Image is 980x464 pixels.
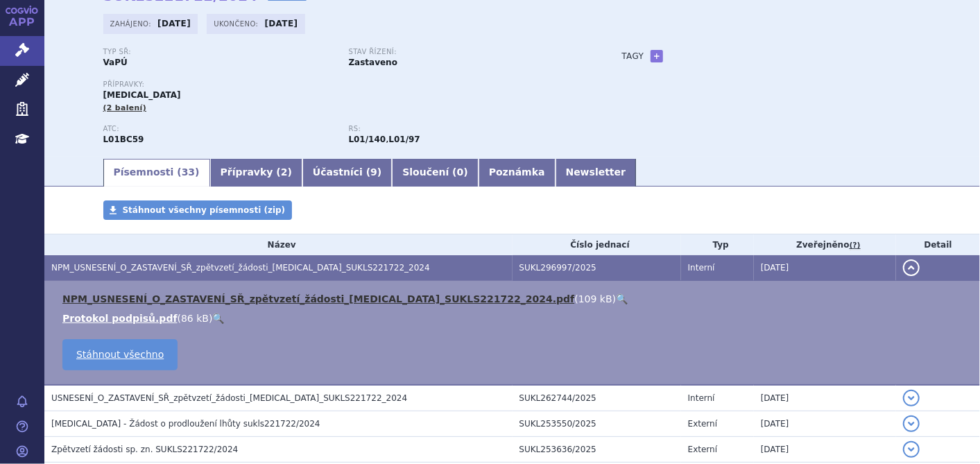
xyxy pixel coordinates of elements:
[388,135,420,144] strong: lonsurf
[212,313,224,324] a: 🔍
[688,393,715,403] span: Interní
[123,205,286,215] span: Stáhnout všechny písemnosti (zip)
[62,339,178,370] a: Stáhnout všechno
[513,255,681,281] td: SUKL296997/2025
[157,19,191,28] strong: [DATE]
[651,50,663,62] a: +
[688,445,717,454] span: Externí
[392,159,478,187] a: Sloučení (0)
[754,411,896,437] td: [DATE]
[103,48,335,56] p: Typ SŘ:
[754,234,896,255] th: Zveřejněno
[896,234,980,255] th: Detail
[479,159,556,187] a: Poznámka
[214,18,261,29] span: Ukončeno:
[44,234,513,255] th: Název
[513,411,681,437] td: SUKL253550/2025
[182,166,195,178] span: 33
[513,437,681,463] td: SUKL253636/2025
[103,80,594,89] p: Přípravky:
[110,18,154,29] span: Zahájeno:
[103,58,128,67] strong: VaPÚ
[622,48,644,65] h3: Tagy
[903,390,920,406] button: detail
[754,437,896,463] td: [DATE]
[349,58,398,67] strong: Zastaveno
[51,419,320,429] span: LONSURF - Žádost o prodloužení lhůty sukls221722/2024
[264,19,298,28] strong: [DATE]
[281,166,288,178] span: 2
[850,241,861,250] abbr: (?)
[103,135,144,144] strong: TRIFLURIDIN, KOMBINACE
[103,159,210,187] a: Písemnosti (33)
[103,200,293,220] a: Stáhnout všechny písemnosti (zip)
[181,313,209,324] span: 86 kB
[62,293,574,304] a: NPM_USNESENÍ_O_ZASTAVENÍ_SŘ_zpětvzetí_žádosti_[MEDICAL_DATA]_SUKLS221722_2024.pdf
[688,419,717,429] span: Externí
[370,166,377,178] span: 9
[903,259,920,276] button: detail
[62,313,178,324] a: Protokol podpisů.pdf
[103,90,181,100] span: [MEDICAL_DATA]
[903,415,920,432] button: detail
[62,311,966,325] li: ( )
[349,135,386,144] strong: trifluridin, kombinace
[349,125,594,146] div: ,
[578,293,612,304] span: 109 kB
[513,385,681,411] td: SUKL262744/2025
[302,159,392,187] a: Účastníci (9)
[754,255,896,281] td: [DATE]
[62,292,966,306] li: ( )
[457,166,464,178] span: 0
[903,441,920,458] button: detail
[210,159,302,187] a: Přípravky (2)
[103,125,335,133] p: ATC:
[51,263,430,273] span: NPM_USNESENÍ_O_ZASTAVENÍ_SŘ_zpětvzetí_žádosti_LONSURF_SUKLS221722_2024
[51,445,238,454] span: Zpětvzetí žádosti sp. zn. SUKLS221722/2024
[349,125,581,133] p: RS:
[513,234,681,255] th: Číslo jednací
[754,385,896,411] td: [DATE]
[556,159,637,187] a: Newsletter
[103,103,147,112] span: (2 balení)
[688,263,715,273] span: Interní
[681,234,754,255] th: Typ
[616,293,628,304] a: 🔍
[349,48,581,56] p: Stav řízení:
[51,393,407,403] span: USNESENÍ_O_ZASTAVENÍ_SŘ_zpětvzetí_žádosti_LONSURF_SUKLS221722_2024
